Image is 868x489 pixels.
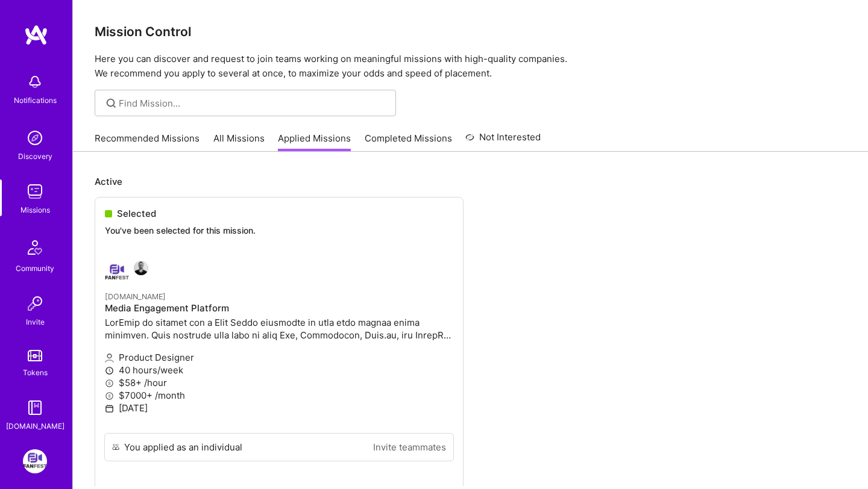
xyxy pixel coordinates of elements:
p: Here you can discover and request to join teams working on meaningful missions with high-quality ... [95,52,846,81]
img: Community [20,233,49,262]
input: Find Mission... [119,97,387,110]
div: Discovery [18,150,52,163]
img: bell [23,70,47,94]
img: guide book [23,396,47,420]
img: logo [24,24,48,46]
p: Active [95,175,846,188]
a: All Missions [213,132,265,152]
div: Invite [26,316,45,328]
i: icon SearchGrey [104,96,118,110]
div: [DOMAIN_NAME] [6,420,64,432]
h3: Mission Control [95,24,846,39]
a: Recommended Missions [95,132,200,152]
a: Applied Missions [278,132,351,152]
div: Missions [20,204,50,216]
div: Community [16,262,54,275]
img: teamwork [23,179,47,204]
img: FanFest: Media Engagement Platform [23,449,47,473]
img: Invite [23,291,47,316]
img: tokens [28,350,42,361]
div: Notifications [14,94,57,107]
a: Not Interested [465,130,541,152]
div: Tokens [23,366,48,379]
a: FanFest: Media Engagement Platform [20,449,50,473]
img: discovery [23,126,47,150]
a: Completed Missions [365,132,452,152]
